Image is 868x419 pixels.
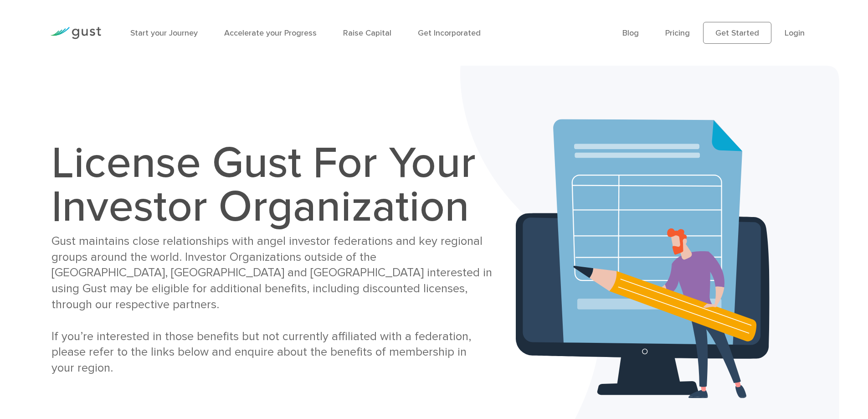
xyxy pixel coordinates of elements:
a: Start your Journey [130,28,198,38]
img: Gust Logo [50,27,101,39]
a: Login [785,28,805,38]
h1: License Gust For Your Investor Organization [51,141,492,229]
a: Blog [622,28,639,38]
a: Get Incorporated [418,28,481,38]
div: Gust maintains close relationships with angel investor federations and key regional groups around... [51,233,492,376]
a: Get Started [703,22,771,44]
a: Accelerate your Progress [224,28,317,38]
a: Raise Capital [343,28,391,38]
a: Pricing [665,28,690,38]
